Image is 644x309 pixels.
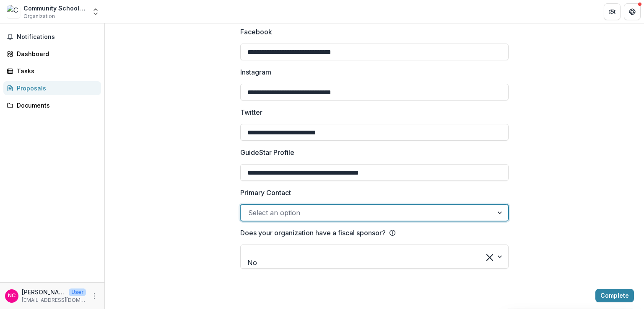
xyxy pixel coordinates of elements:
p: GuideStar Profile [240,147,294,157]
p: Twitter [240,107,262,117]
div: No [247,257,369,268]
a: Tasks [3,64,101,78]
p: Instagram [240,67,271,77]
div: Dashboard [17,49,94,58]
div: Community School of Music & Arts [23,4,86,13]
div: Nausheen Chughtai [8,293,16,299]
span: Notifications [17,33,98,41]
p: Primary Contact [240,188,291,198]
div: Proposals [17,84,94,93]
button: Complete [595,289,634,302]
button: More [89,291,99,301]
div: Documents [17,101,94,110]
div: Tasks [17,67,94,75]
button: Notifications [3,30,101,44]
p: [PERSON_NAME] [22,288,65,296]
img: Community School of Music & Arts [7,5,20,18]
div: Clear selected options [486,252,493,262]
a: Documents [3,98,101,112]
a: Proposals [3,81,101,95]
a: Dashboard [3,47,101,61]
p: User [69,288,86,296]
span: Organization [23,13,55,20]
button: Partners [604,3,621,20]
p: [EMAIL_ADDRESS][DOMAIN_NAME] [22,296,86,304]
p: Facebook [240,27,272,37]
button: Open entity switcher [90,3,101,20]
button: Get Help [624,3,641,20]
p: Does your organization have a fiscal sponsor? [240,228,386,238]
